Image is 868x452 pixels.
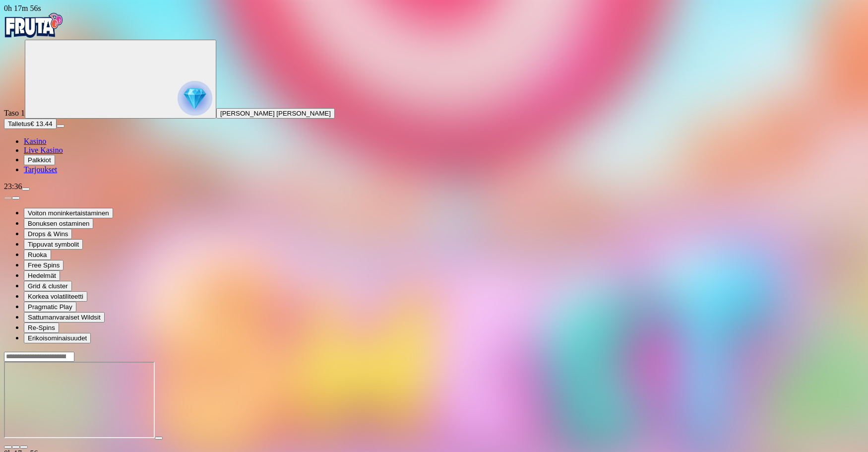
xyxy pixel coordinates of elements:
[12,196,20,199] button: next slide
[28,334,87,342] span: Erikoisominaisuudet
[24,260,63,270] button: Free Spins
[24,281,72,291] button: Grid & cluster
[4,31,63,39] a: Fruta
[4,137,864,174] nav: Main menu
[4,13,63,38] img: Fruta
[30,120,52,128] span: € 13.44
[24,137,46,145] a: Kasino
[28,272,56,279] span: Hedelmät
[24,302,76,312] button: Pragmatic Play
[220,110,331,117] span: [PERSON_NAME] [PERSON_NAME]
[25,40,216,119] button: reward progress
[24,165,57,174] a: Tarjoukset
[4,4,41,12] span: user session time
[8,120,30,128] span: Talletus
[216,108,335,119] button: [PERSON_NAME] [PERSON_NAME]
[28,220,89,227] span: Bonuksen ostaminen
[28,156,51,164] span: Palkkiot
[28,282,68,290] span: Grid & cluster
[24,146,63,154] a: Live Kasino
[28,261,60,269] span: Free Spins
[4,352,74,362] input: Search
[24,312,105,323] button: Sattumanvaraiset Wildsit
[28,209,109,217] span: Voiton moninkertaistaminen
[28,251,47,258] span: Ruoka
[28,293,83,300] span: Korkea volatiliteetti
[4,119,57,129] button: Talletusplus icon€ 13.44
[20,446,28,449] button: fullscreen icon
[24,239,83,250] button: Tippuvat symbolit
[28,241,79,248] span: Tippuvat symbolit
[24,208,113,218] button: Voiton moninkertaistaminen
[4,196,12,199] button: prev slide
[24,291,87,302] button: Korkea volatiliteetti
[57,125,64,128] button: menu
[28,230,68,238] span: Drops & Wins
[12,446,20,449] button: chevron-down icon
[24,155,55,165] button: Palkkiot
[22,188,30,191] button: menu
[4,13,864,174] nav: Primary
[24,218,93,229] button: Bonuksen ostaminen
[178,81,212,116] img: reward progress
[28,324,55,331] span: Re-Spins
[24,270,60,281] button: Hedelmät
[24,333,91,343] button: Erikoisominaisuudet
[28,303,72,311] span: Pragmatic Play
[4,109,25,117] span: Taso 1
[4,362,155,438] iframe: Sweet Bonanza
[28,314,101,321] span: Sattumanvaraiset Wildsit
[24,323,59,333] button: Re-Spins
[24,250,51,260] button: Ruoka
[4,446,12,449] button: close icon
[24,229,72,239] button: Drops & Wins
[155,437,163,440] button: play icon
[4,182,22,191] span: 23:36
